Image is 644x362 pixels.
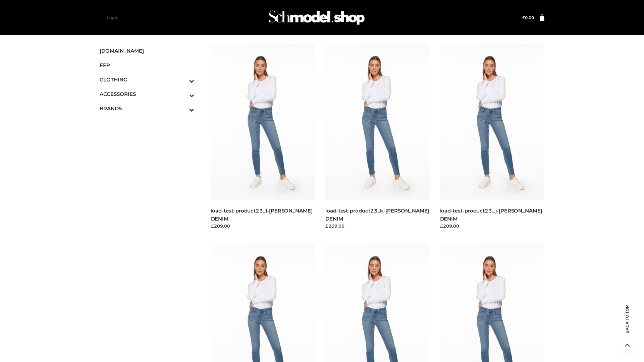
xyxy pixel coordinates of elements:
[100,90,194,98] span: ACCESSORIES
[440,223,545,229] div: £209.00
[100,47,194,55] span: [DOMAIN_NAME]
[100,105,194,112] span: BRANDS
[440,207,542,222] a: load-test-product23_j-[PERSON_NAME] DENIM
[100,58,194,72] a: FFP
[211,207,313,222] a: load-test-product23_l-[PERSON_NAME] DENIM
[100,61,194,69] span: FFP
[211,223,316,229] div: £209.00
[522,15,525,20] span: £
[171,72,194,87] button: Toggle Submenu
[266,4,367,31] img: Schmodel Admin 964
[522,15,534,20] bdi: 0.00
[325,223,430,229] div: £209.00
[619,317,636,334] span: Back to top
[100,87,194,101] a: ACCESSORIESToggle Submenu
[325,207,429,222] a: load-test-product23_k-[PERSON_NAME] DENIM
[171,101,194,116] button: Toggle Submenu
[107,15,118,20] a: Login
[171,87,194,101] button: Toggle Submenu
[100,72,194,87] a: CLOTHINGToggle Submenu
[100,76,194,83] span: CLOTHING
[522,15,534,20] a: £0.00
[100,44,194,58] a: [DOMAIN_NAME]
[100,101,194,116] a: BRANDSToggle Submenu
